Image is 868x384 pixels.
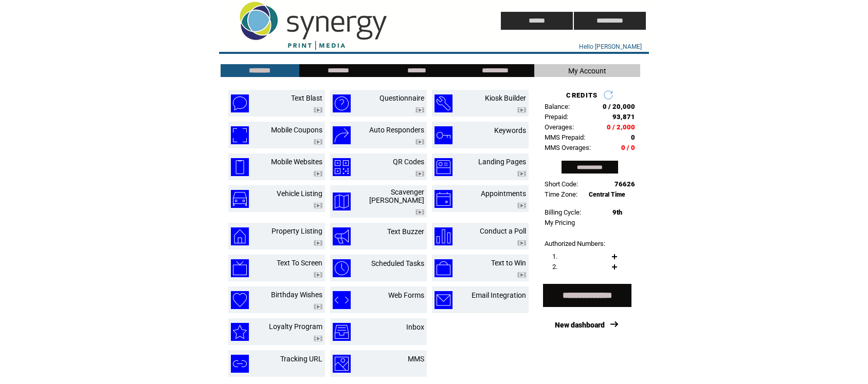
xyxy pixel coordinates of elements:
a: Birthday Wishes [271,291,322,299]
span: MMS Overages: [545,144,591,151]
a: Email Integration [472,291,526,299]
a: Text Buzzer [387,227,424,236]
span: Overages: [545,123,574,131]
span: Central Time [589,191,625,198]
img: video.png [517,203,526,208]
a: Mobile Coupons [271,126,322,134]
span: 2. [552,263,557,271]
span: Billing Cycle: [545,208,581,216]
img: text-buzzer.png [333,227,351,245]
img: video.png [415,171,424,177]
a: My Pricing [545,219,575,226]
a: Text To Screen [277,259,322,267]
img: appointments.png [435,190,453,208]
img: video.png [314,107,322,113]
span: Authorized Numbers: [545,240,605,247]
span: Balance: [545,103,570,110]
span: Time Zone: [545,190,577,198]
a: New dashboard [555,321,605,329]
span: 76626 [614,180,635,188]
img: video.png [517,272,526,278]
img: video.png [517,171,526,177]
a: Conduct a Poll [480,227,526,235]
img: mms.png [333,355,351,373]
img: text-to-win.png [435,259,453,277]
img: auto-responders.png [333,126,351,144]
img: inbox.png [333,323,351,341]
span: 9th [612,208,622,216]
a: Appointments [481,189,526,198]
img: video.png [314,304,322,310]
img: video.png [415,107,424,113]
span: 0 [631,133,635,141]
img: text-to-screen.png [231,259,249,277]
img: video.png [314,272,322,278]
span: Short Code: [545,180,578,188]
span: 0 / 0 [621,144,635,151]
img: video.png [517,107,526,113]
img: mobile-websites.png [231,158,249,176]
a: Scheduled Tasks [371,259,424,267]
img: video.png [314,171,322,177]
span: 0 / 2,000 [607,123,635,131]
span: MMS Prepaid: [545,133,585,141]
img: kiosk-builder.png [435,94,453,112]
img: tracking-url.png [231,355,249,373]
a: QR Codes [393,158,424,166]
img: keywords.png [435,126,453,144]
a: Tracking URL [280,355,322,363]
img: email-integration.png [435,291,453,309]
img: conduct-a-poll.png [435,227,453,245]
img: video.png [314,139,322,145]
a: Kiosk Builder [485,94,526,102]
img: text-blast.png [231,94,249,112]
img: vehicle-listing.png [231,190,249,208]
a: Mobile Websites [271,158,322,166]
img: scheduled-tasks.png [333,259,351,277]
a: Vehicle Listing [277,189,322,198]
a: Scavenger [PERSON_NAME] [369,188,424,204]
a: MMS [408,355,424,363]
img: video.png [314,336,322,341]
a: Auto Responders [369,126,424,134]
a: Property Listing [272,227,322,235]
a: Text to Win [491,259,526,267]
a: Landing Pages [478,158,526,166]
a: Questionnaire [379,94,424,102]
img: scavenger-hunt.png [333,193,351,210]
a: Loyalty Program [269,322,322,331]
img: web-forms.png [333,291,351,309]
img: property-listing.png [231,227,249,245]
img: video.png [517,240,526,246]
span: My Account [568,67,606,75]
span: Hello [PERSON_NAME] [579,43,642,50]
img: video.png [415,139,424,145]
img: video.png [415,209,424,215]
img: loyalty-program.png [231,323,249,341]
img: video.png [314,203,322,208]
img: landing-pages.png [435,158,453,176]
span: 93,871 [612,113,635,121]
img: mobile-coupons.png [231,126,249,144]
img: video.png [314,240,322,246]
a: Web Forms [388,291,424,299]
span: 0 / 20,000 [603,103,635,110]
a: Text Blast [291,94,322,102]
img: questionnaire.png [333,94,351,112]
a: Keywords [494,126,526,135]
a: Inbox [406,323,424,331]
img: qr-codes.png [333,158,351,176]
span: Prepaid: [545,113,568,121]
img: birthday-wishes.png [231,291,249,309]
span: 1. [552,253,557,260]
span: CREDITS [566,91,598,99]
